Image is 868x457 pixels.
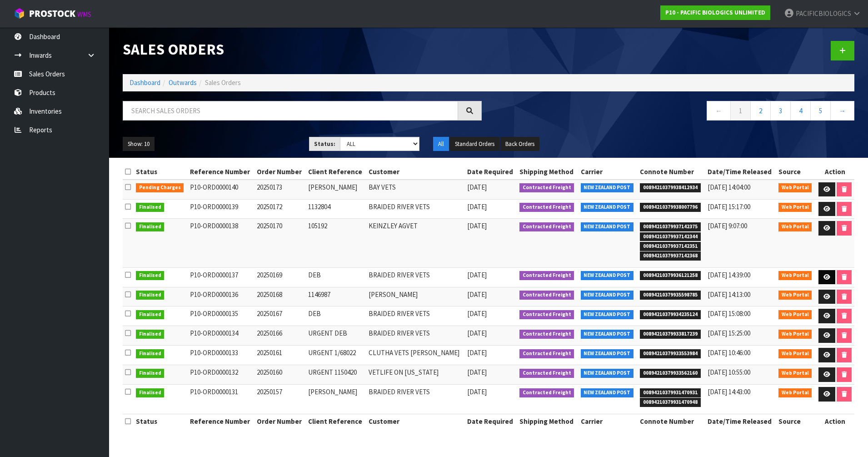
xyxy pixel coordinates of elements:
[306,199,366,219] td: 1132804
[778,203,812,212] span: Web Portal
[581,222,634,231] span: NEW ZEALAND POST
[136,369,165,378] span: Finalised
[254,346,306,365] td: 20250161
[467,290,487,299] span: [DATE]
[254,267,306,287] td: 20250169
[776,165,815,179] th: Source
[581,291,634,300] span: NEW ZEALAND POST
[467,202,487,211] span: [DATE]
[579,165,638,179] th: Carrier
[366,267,465,287] td: BRAIDED RIVER VETS
[136,203,165,212] span: Finalised
[254,219,306,267] td: 20250170
[640,310,701,319] span: 00894210379934235124
[640,271,701,280] span: 00894210379936121258
[306,267,366,287] td: DEB
[579,414,638,428] th: Carrier
[188,287,254,306] td: P10-ORD0000136
[188,219,254,267] td: P10-ORD0000138
[136,310,165,319] span: Finalised
[366,326,465,346] td: BRAIDED RIVER VETS
[136,222,165,231] span: Finalised
[581,330,634,339] span: NEW ZEALAND POST
[770,101,791,121] a: 3
[778,388,812,397] span: Web Portal
[519,203,574,212] span: Contracted Freight
[640,291,701,300] span: 00894210379935598785
[581,310,634,319] span: NEW ZEALAND POST
[581,349,634,358] span: NEW ZEALAND POST
[519,310,574,319] span: Contracted Freight
[708,368,750,377] span: [DATE] 10:55:00
[519,349,574,358] span: Contracted Freight
[640,203,701,212] span: 00894210379938007796
[134,414,188,428] th: Status
[314,140,335,148] strong: Status:
[136,271,165,280] span: Finalised
[708,329,750,337] span: [DATE] 15:25:00
[815,414,854,428] th: Action
[495,101,854,123] nav: Page navigation
[790,101,811,121] a: 4
[205,78,241,87] span: Sales Orders
[254,165,306,179] th: Order Number
[778,330,812,339] span: Web Portal
[581,369,634,378] span: NEW ZEALAND POST
[77,10,91,19] small: WMS
[519,271,574,280] span: Contracted Freight
[708,271,750,279] span: [DATE] 14:39:00
[306,180,366,199] td: [PERSON_NAME]
[254,365,306,385] td: 20250160
[366,219,465,267] td: KEINZLEY AGVET
[796,9,851,18] span: PACIFICBIOLOGICS
[134,165,188,179] th: Status
[465,414,517,428] th: Date Required
[29,8,75,20] span: ProStock
[581,388,634,397] span: NEW ZEALAND POST
[306,346,366,365] td: URGENT 1/68022
[136,330,165,339] span: Finalised
[188,385,254,414] td: P10-ORD0000131
[730,101,751,121] a: 1
[433,137,449,151] button: All
[640,251,701,261] span: 00894210379937142368
[519,388,574,397] span: Contracted Freight
[778,291,812,300] span: Web Portal
[188,267,254,287] td: P10-ORD0000137
[638,165,705,179] th: Connote Number
[776,414,815,428] th: Source
[188,165,254,179] th: Reference Number
[467,348,487,357] span: [DATE]
[708,309,750,318] span: [DATE] 15:08:00
[188,199,254,219] td: P10-ORD0000139
[830,101,854,121] a: →
[188,365,254,385] td: P10-ORD0000132
[581,203,634,212] span: NEW ZEALAND POST
[254,414,306,428] th: Order Number
[640,232,701,241] span: 00894210379937142344
[188,180,254,199] td: P10-ORD0000140
[815,165,854,179] th: Action
[778,183,812,192] span: Web Portal
[581,271,634,280] span: NEW ZEALAND POST
[254,306,306,326] td: 20250167
[640,330,701,339] span: 00894210379933817239
[136,183,184,192] span: Pending Charges
[640,183,701,192] span: 00894210379938412934
[705,414,776,428] th: Date/Time Released
[254,199,306,219] td: 20250172
[778,271,812,280] span: Web Portal
[467,329,487,337] span: [DATE]
[467,271,487,279] span: [DATE]
[519,330,574,339] span: Contracted Freight
[254,287,306,306] td: 20250168
[306,326,366,346] td: URGENT DEB
[519,291,574,300] span: Contracted Freight
[707,101,731,121] a: ←
[467,309,487,318] span: [DATE]
[708,202,750,211] span: [DATE] 15:17:00
[467,183,487,191] span: [DATE]
[366,180,465,199] td: BAY VETS
[467,387,487,396] span: [DATE]
[366,199,465,219] td: BRAIDED RIVER VETS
